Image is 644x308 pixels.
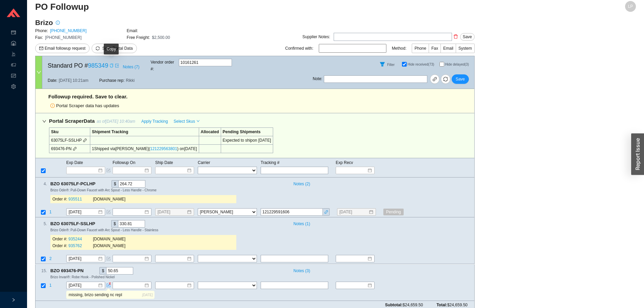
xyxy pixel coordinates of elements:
span: LP [628,1,633,12]
span: Note : [313,75,323,83]
button: mailEmail followup request [35,44,90,53]
button: Save [460,33,475,41]
span: sync [96,46,100,50]
span: Email [443,46,453,51]
div: $ [99,267,106,275]
button: delete [452,32,459,41]
span: BZO 693476-PN [50,267,89,275]
button: Notes (7) [122,63,140,68]
td: Pending Shipments [221,128,273,136]
div: $ [111,220,118,228]
span: down [37,70,41,75]
input: 9/9/2025 [69,256,98,262]
a: 935762 [68,244,82,248]
span: Free Freight: [127,35,150,40]
span: Save [456,76,465,82]
span: Tracking # [261,160,280,165]
input: Hide received(73) [402,62,407,67]
td: 693476-PN [49,145,90,153]
div: 4 . [35,181,47,187]
span: Select Skus [174,118,195,125]
div: Confirmed with: Method: [285,44,475,53]
span: Brizo Invari®: Robe Hook - Polished Nickel [50,275,115,279]
button: sync [441,74,450,84]
span: down [42,119,46,123]
span: BZO 63075LF-PCLHP [50,180,101,188]
a: 121229563801 [150,146,177,151]
span: link [432,77,437,82]
span: Followup required. Save to clear. [48,92,127,101]
span: Phone [414,46,426,51]
span: Notes ( 1 ) [293,220,310,227]
span: Notes ( 2 ) [293,181,310,187]
a: 935244 [68,237,82,242]
span: Fax [431,46,438,51]
span: [DATE] [142,292,153,298]
a: [PHONE_NUMBER] [50,28,87,33]
span: Order #: [52,237,67,242]
span: sync [441,77,450,81]
span: Exp Date [66,160,83,165]
span: [DOMAIN_NAME] [93,244,125,248]
span: form [106,210,111,214]
span: Purchase rep: [99,77,125,84]
span: Notes ( 3 ) [293,267,310,274]
button: Select Skusdown [172,117,201,126]
span: link [83,138,87,142]
span: form [106,168,111,172]
span: copy [110,64,114,68]
span: filter [377,62,387,67]
span: Brizo Odin®: Pull-Down Faucet with Arc Spout - Less Handle - Stainless [50,228,158,232]
span: info-circle [53,21,62,25]
a: 985349 [88,62,108,69]
button: Notes (2) [290,180,310,185]
span: Date: [48,77,57,84]
h2: PO Followup [35,1,486,13]
span: Order #: [52,197,67,202]
div: Expected to ship on [DATE] [223,137,271,144]
button: Notes (1) [290,220,310,225]
div: Copy [104,44,119,54]
span: Portal Scraper Data [49,118,95,124]
span: Order #: [52,244,67,248]
span: Brizo Odin®: Pull-Down Faucet with Arc Spout - Less Handle - Chrome [50,188,157,192]
span: Rikki [126,77,135,84]
span: Vendor order # : [151,59,177,72]
div: Copy [110,62,114,69]
button: Notes (3) [290,267,310,272]
div: Portal Scraper data has updates [50,101,464,110]
span: as of [DATE] 10:40am [97,119,135,124]
span: export [115,64,119,68]
div: Copy [97,220,101,228]
span: link [324,210,329,215]
span: Standard PO # [48,61,108,71]
button: Apply Tracking [137,117,172,126]
span: Save [463,33,472,40]
span: Pending [383,209,404,215]
span: right [11,298,16,302]
a: 935511 [68,197,82,202]
div: $ [112,180,118,188]
span: delete [452,34,459,39]
span: Fax: [35,35,43,40]
span: form [106,257,111,261]
div: Copy [97,180,101,188]
span: $24,659.50 [447,303,468,307]
span: Filter [387,63,395,67]
input: 8/29/2025 [339,209,368,215]
h3: Brizo [35,18,53,27]
div: 1 Shipped via [PERSON_NAME] ( ) on [DATE] [92,145,197,152]
span: [DOMAIN_NAME] [93,237,125,242]
span: fund [11,71,16,82]
span: 1 [49,210,52,214]
span: mail [39,46,43,51]
span: [DATE] 10:21am [59,77,89,84]
span: down [196,119,200,123]
button: Save [452,74,469,84]
span: $24,659.50 [403,303,423,307]
span: Exp Recv [336,160,353,165]
button: info-circle [53,18,63,27]
td: Sku [49,128,90,136]
span: form [106,283,111,287]
input: 8/26/2025 [69,282,98,289]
